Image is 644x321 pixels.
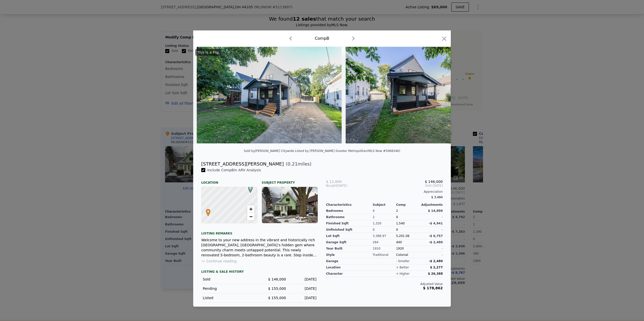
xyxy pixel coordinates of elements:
[268,287,286,291] span: $ 155,000
[373,239,396,246] div: 264
[247,186,254,190] span: B
[249,206,253,212] span: +
[396,265,409,269] div: + better
[288,161,298,167] span: 0.21
[396,272,410,276] div: + higher
[425,180,443,184] span: $ 146,000
[373,203,396,207] div: Subject
[396,203,419,207] div: Comp
[326,233,373,239] div: Lot Sqft
[429,240,443,244] span: -$ 2,480
[373,252,396,258] div: Traditional
[315,35,329,42] div: Comp B
[290,286,316,291] div: [DATE]
[396,222,405,225] span: 1,540
[419,252,443,258] div: -
[373,208,396,214] div: 4
[203,295,256,300] div: Listed
[365,184,443,188] span: Sold [DATE]
[429,259,443,263] span: -$ 2,480
[203,286,256,291] div: Pending
[429,234,443,238] span: -$ 6,757
[326,190,443,194] div: Appreciation
[244,149,295,153] div: Sold by [PERSON_NAME] Citywide .
[326,184,365,188] div: [DATE]
[419,214,443,220] div: -
[423,286,443,290] span: $ 178,862
[295,149,400,153] div: Listed by [PERSON_NAME] Greater Metropolitan (MLS Now #5068346)
[247,205,255,213] a: Zoom in
[396,252,419,258] div: Colonial
[396,259,410,263] div: - smaller
[428,209,443,213] span: $ 14,890
[396,246,419,252] div: 1920
[201,160,284,168] div: [STREET_ADDRESS][PERSON_NAME]
[249,213,253,220] span: −
[326,203,373,207] div: Characteristics
[205,168,263,172] span: Include Comp B in ARV Analysis
[197,47,342,143] img: Property Img
[326,258,373,264] div: garage
[396,234,409,238] span: 5,201.06
[396,214,419,220] div: 0
[262,177,318,185] div: Subject Property
[284,160,311,168] span: ( miles)
[201,259,237,264] button: Continue reading
[290,295,316,300] div: [DATE]
[326,271,373,277] div: character
[326,184,337,188] span: Bought
[419,203,443,207] div: Adjustments
[326,264,373,271] div: location
[326,180,342,184] span: $ 12,800
[326,282,443,286] div: Adjusted Value
[247,213,255,220] a: Zoom out
[326,227,373,233] div: Unfinished Sqft
[396,240,402,244] span: 440
[326,208,373,214] div: Bedrooms
[419,246,443,252] div: -
[326,239,373,246] div: Garage Sqft
[373,246,396,252] div: 1910
[429,222,443,225] span: -$ 4,941
[373,220,396,227] div: 1,320
[205,209,208,212] div: •
[201,270,318,275] div: LISTING & SALE HISTORY
[326,246,373,252] div: Year Built
[205,208,212,215] span: •
[247,186,250,189] div: B
[373,233,396,239] div: 3,388.97
[201,177,258,185] div: Location
[431,195,443,199] span: $ 3,484
[268,296,286,300] span: $ 155,000
[430,266,443,269] span: $ 2,277
[326,220,373,227] div: Finished Sqft
[396,209,398,213] span: 2
[326,252,373,258] div: Style
[396,228,398,231] span: 0
[201,227,318,235] div: Listing remarks
[428,272,443,275] span: $ 26,388
[346,47,491,143] img: Property Img
[203,277,256,282] div: Sold
[419,227,443,233] div: -
[201,237,318,258] div: Welcome to your new address in the vibrant and historically rich [GEOGRAPHIC_DATA], [GEOGRAPHIC_D...
[373,214,396,220] div: 2
[195,49,221,56] div: This is a Flip
[373,227,396,233] div: 0
[268,277,286,281] span: $ 146,000
[326,214,373,220] div: Bathrooms
[290,277,316,282] div: [DATE]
